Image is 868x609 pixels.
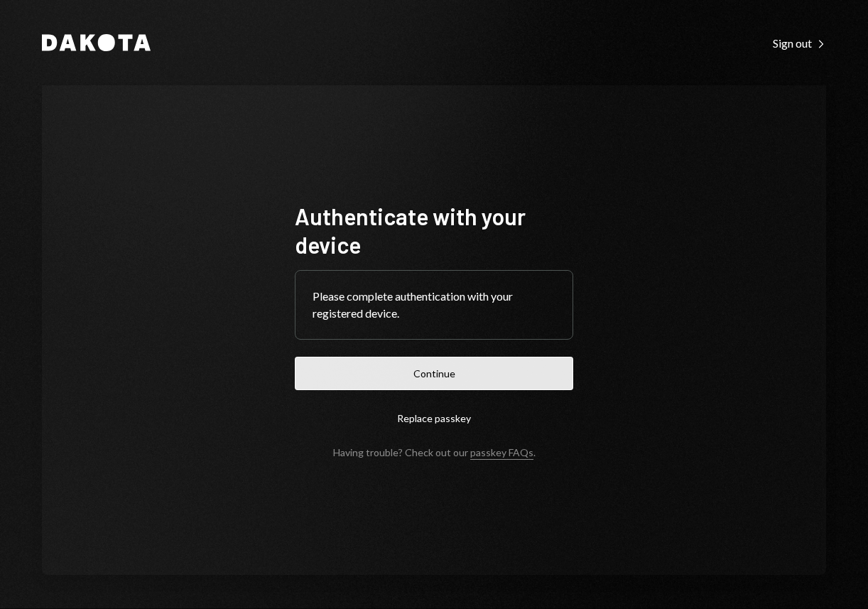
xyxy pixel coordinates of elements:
button: Replace passkey [295,401,573,435]
h1: Authenticate with your device [295,202,573,259]
div: Please complete authentication with your registered device. [313,288,555,322]
button: Continue [295,357,573,390]
a: passkey FAQs [470,446,533,460]
div: Sign out [773,36,826,50]
div: Having trouble? Check out our . [333,446,536,458]
a: Sign out [773,35,826,50]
